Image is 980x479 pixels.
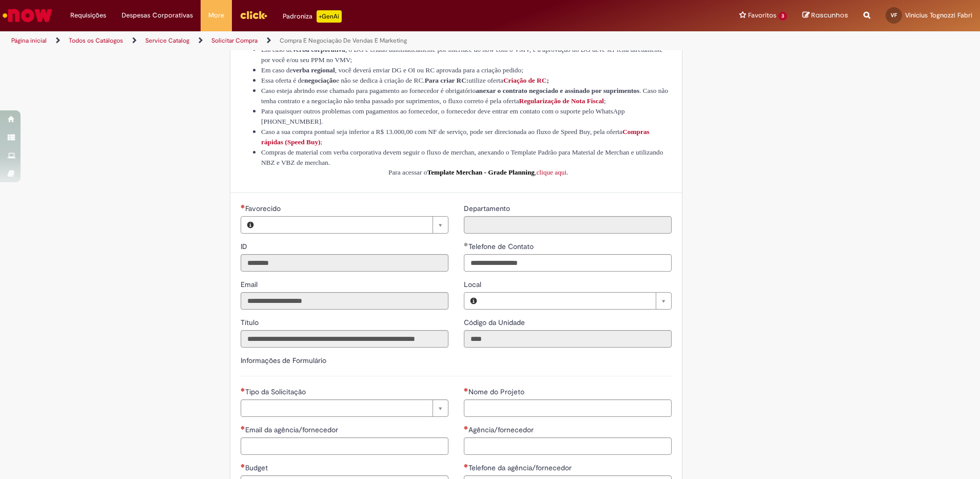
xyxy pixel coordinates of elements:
[241,388,245,392] span: Necessários
[468,425,536,434] span: Agência/fornecedor
[245,387,308,396] span: Tipo da Solicitação
[476,87,639,94] span: anexar o contrato negociado e assinado por suprimentos
[241,217,260,233] button: Favorecido, Visualizar este registro
[241,241,249,252] label: Somente leitura - ID
[261,76,304,84] span: Essa oferta é de
[241,317,261,328] label: Somente leitura - Título
[483,293,671,309] a: Limpar campo Local
[778,12,787,21] span: 3
[241,330,448,348] input: Título
[241,242,249,251] span: Somente leitura - ID
[241,426,245,430] span: Necessários
[261,46,292,53] span: Em caso de
[503,76,546,84] span: Criação de RC
[122,10,193,21] span: Despesas Corporativas
[336,76,424,84] span: e não se dedica à criação de RC.
[245,463,270,472] span: Budget
[283,10,342,23] div: Padroniza
[70,10,106,21] span: Requisições
[464,216,672,234] input: Departamento
[260,217,448,233] a: Limpar campo Favorecido
[468,387,526,396] span: Nome do Projeto
[464,204,512,213] span: Somente leitura - Departamento
[464,254,672,272] input: Telefone de Contato
[464,318,527,327] span: Somente leitura - Código da Unidade
[464,242,468,246] span: Obrigatório Preenchido
[519,96,604,105] a: Regularização de Nota Fiscal
[69,36,123,45] a: Todos os Catálogos
[245,425,340,434] span: Email da agência/fornecedor
[388,168,427,176] span: Para acessar o
[261,87,476,94] span: Caso esteja abrindo esse chamado para pagamento ao fornecedor é obrigatório
[802,11,848,21] a: Rascunhos
[748,10,776,21] span: Favoritos
[464,464,468,468] span: Necessários
[11,36,47,45] a: Página inicial
[240,7,267,23] img: click_logo_yellow_360x200.png
[241,292,448,310] input: Email
[811,10,848,20] span: Rascunhos
[464,280,483,289] span: Local
[211,36,258,45] a: Solicitar Compra
[241,318,261,327] span: Somente leitura - Título
[317,10,342,23] p: +GenAi
[208,10,224,21] span: More
[427,168,535,176] span: Template Merchan - Grade Planning
[468,76,503,84] span: utilize oferta
[241,356,326,365] label: Informações de Formulário
[536,168,566,176] a: clique aqui
[464,293,483,309] button: Local, Visualizar este registro
[546,76,548,84] span: ;
[468,242,536,251] span: Telefone de Contato
[145,36,189,45] a: Service Catalog
[891,12,897,18] span: VF
[566,168,568,176] span: .
[464,399,672,417] input: Nome do Projeto
[519,97,604,105] span: Regularização de Nota Fiscal
[464,388,468,392] span: Necessários
[241,279,260,290] label: Somente leitura - Email
[468,463,574,472] span: Telefone da agência/fornecedor
[261,66,292,74] span: Em caso de
[321,138,323,146] span: ;
[261,46,663,64] span: , o DG é criado automaticamente por interface do now com o VMV, e a aprovação do DG deve ser feit...
[261,127,650,146] a: Compras rápidas (Speed Buy)
[245,204,283,213] span: Necessários - Favorecido
[241,204,245,208] span: Necessários
[280,36,407,45] a: Compra E Negociação De Vendas E Marketing
[335,66,523,74] span: , você deverá enviar DG e OI ou RC aprovada para a criação pedido;
[535,168,536,176] span: ,
[241,280,260,289] span: Somente leitura - Email
[241,464,245,468] span: Necessários
[261,148,663,166] span: Compras de material com verba corporativa devem seguir o fluxo de merchan, anexando o Template Pa...
[464,330,672,348] input: Código da Unidade
[464,203,512,214] label: Somente leitura - Departamento
[425,76,469,84] span: Para criar RC:
[292,46,345,53] span: verba corporativa
[1,5,54,26] img: ServiceNow
[241,399,448,417] a: Limpar campo Tipo da Solicitação
[464,426,468,430] span: Necessários
[261,128,622,136] span: Caso a sua compra pontual seja inferior a R$ 13.000,00 com NF de serviço, pode ser direcionada ao...
[304,76,336,84] span: negociação
[241,254,448,272] input: ID
[464,317,527,328] label: Somente leitura - Código da Unidade
[464,437,672,455] input: Agência/fornecedor
[292,66,335,74] span: verba regional
[604,97,606,105] span: ;
[261,107,625,125] span: Para quaisquer outros problemas com pagamentos ao fornecedor, o fornecedor deve entrar em contato...
[8,31,645,50] ul: Trilhas de página
[241,437,448,455] input: Email da agência/fornecedor
[905,11,972,20] span: Vinicius Tognozzi Fabri
[503,75,546,85] a: Criação de RC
